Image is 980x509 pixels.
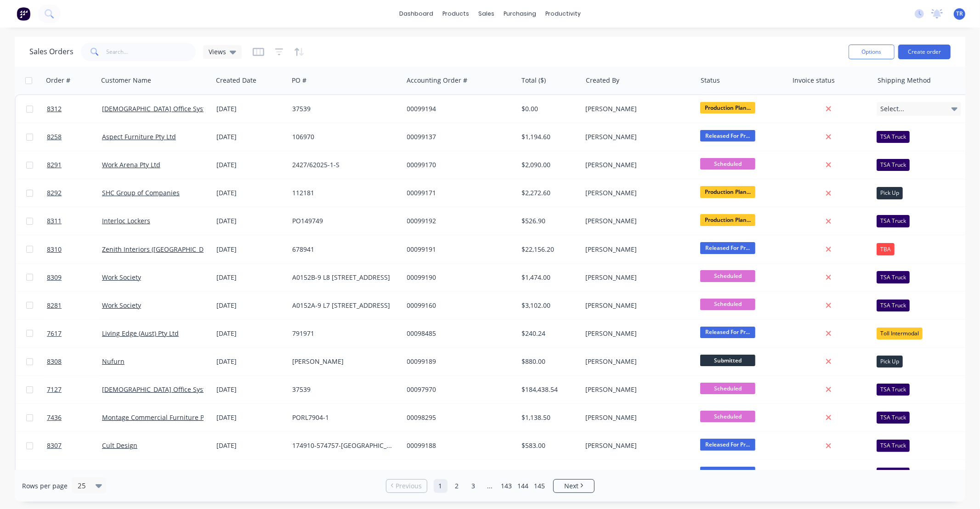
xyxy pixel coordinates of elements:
[877,271,910,283] div: TSA Truck
[102,160,160,169] a: Work Arena Pty Ltd
[521,357,575,366] div: $880.00
[17,7,30,21] img: Factory
[877,131,910,143] div: TSA Truck
[521,413,575,422] div: $1,138.50
[47,385,62,394] span: 7127
[407,441,509,450] div: 00099188
[292,76,306,85] div: PO #
[700,130,755,141] span: Released For Pr...
[29,47,74,56] h1: Sales Orders
[216,76,256,85] div: Created Date
[467,479,481,493] a: Page 3
[102,413,221,422] a: Montage Commercial Furniture Pty Ltd
[292,104,394,113] div: 37539
[216,301,285,310] div: [DATE]
[292,273,394,282] div: A0152B-9 L8 [STREET_ADDRESS]
[292,245,394,254] div: 678941
[521,441,575,450] div: $583.00
[47,329,62,338] span: 7617
[407,301,509,310] div: 00099160
[47,441,62,450] span: 8307
[586,357,688,366] div: [PERSON_NAME]
[216,273,285,282] div: [DATE]
[877,440,910,452] div: TSA Truck
[700,270,755,282] span: Scheduled
[586,469,688,478] div: [PERSON_NAME]
[47,292,102,319] a: 8281
[434,479,448,493] a: Page 1 is your current page
[474,7,499,21] div: sales
[47,404,102,431] a: 7436
[47,432,102,459] a: 8307
[47,188,62,198] span: 8292
[102,469,137,478] a: Cult Design
[521,76,546,85] div: Total ($)
[47,413,62,422] span: 7436
[521,385,575,394] div: $184,438.54
[499,7,541,21] div: purchasing
[292,441,394,450] div: 174910-574757-[GEOGRAPHIC_DATA]
[877,187,903,199] div: Pick Up
[47,216,62,226] span: 8311
[101,76,151,85] div: Customer Name
[586,104,688,113] div: [PERSON_NAME]
[396,481,422,491] span: Previous
[700,242,755,254] span: Released For Pr...
[47,207,102,235] a: 8311
[47,460,102,487] a: 8306
[407,104,509,113] div: 00099194
[102,245,241,254] a: Zenith Interiors ([GEOGRAPHIC_DATA]) Pty Ltd
[107,43,196,61] input: Search...
[216,329,285,338] div: [DATE]
[586,329,688,338] div: [PERSON_NAME]
[700,327,755,338] span: Released For Pr...
[877,159,910,171] div: TSA Truck
[554,481,594,491] a: Next page
[22,481,68,491] span: Rows per page
[407,160,509,170] div: 00099170
[102,301,141,310] a: Work Society
[102,132,176,141] a: Aspect Furniture Pty Ltd
[216,132,285,141] div: [DATE]
[877,243,895,255] div: TBA
[407,76,467,85] div: Accounting Order #
[521,104,575,113] div: $0.00
[407,329,509,338] div: 00098485
[102,329,179,338] a: Living Edge (Aust) Pty Ltd
[880,104,904,113] span: Select...
[47,160,62,170] span: 8291
[47,245,62,254] span: 8310
[216,469,285,478] div: [DATE]
[700,383,755,394] span: Scheduled
[102,273,141,282] a: Work Society
[533,479,547,493] a: Page 145
[586,441,688,450] div: [PERSON_NAME]
[521,160,575,170] div: $2,090.00
[956,10,963,18] span: TR
[47,273,62,282] span: 8309
[521,188,575,198] div: $2,272.60
[438,7,474,21] div: products
[701,76,720,85] div: Status
[47,320,102,347] a: 7617
[521,273,575,282] div: $1,474.00
[102,104,218,113] a: [DEMOGRAPHIC_DATA] Office Systems
[47,469,62,478] span: 8306
[700,102,755,113] span: Production Plan...
[292,132,394,141] div: 106970
[216,385,285,394] div: [DATE]
[47,95,102,123] a: 8312
[521,245,575,254] div: $22,156.20
[877,356,903,368] div: Pick Up
[586,216,688,226] div: [PERSON_NAME]
[700,439,755,450] span: Released For Pr...
[292,413,394,422] div: PORL7904-1
[102,357,125,366] a: Nufurn
[292,357,394,366] div: [PERSON_NAME]
[47,104,62,113] span: 8312
[877,384,910,396] div: TSA Truck
[292,188,394,198] div: 112181
[700,355,755,366] span: Submitted
[386,481,427,491] a: Previous page
[878,76,931,85] div: Shipping Method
